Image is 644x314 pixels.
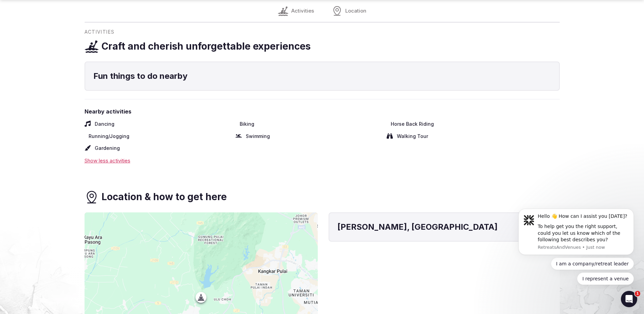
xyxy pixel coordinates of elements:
span: Swimming [246,133,270,140]
iframe: Intercom notifications message [508,203,644,289]
span: Activities [85,29,115,35]
span: Horse Back Riding [391,121,434,127]
div: Show less activities [85,157,560,164]
span: Dancing [95,121,114,127]
h4: Fun things to do nearby [93,70,551,82]
span: Walking Tour [397,133,428,140]
span: Gardening [95,145,120,152]
span: Running/Jogging [89,133,129,140]
span: Location [345,7,366,15]
span: 1 [635,291,640,296]
iframe: Intercom live chat [621,291,637,307]
span: Biking [240,121,254,127]
h3: Craft and cherish unforgettable experiences [102,40,311,53]
h4: [PERSON_NAME], [GEOGRAPHIC_DATA] [337,221,551,233]
span: Nearby activities [85,108,560,115]
span: Activities [291,7,314,15]
h3: Location & how to get here [102,190,227,204]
